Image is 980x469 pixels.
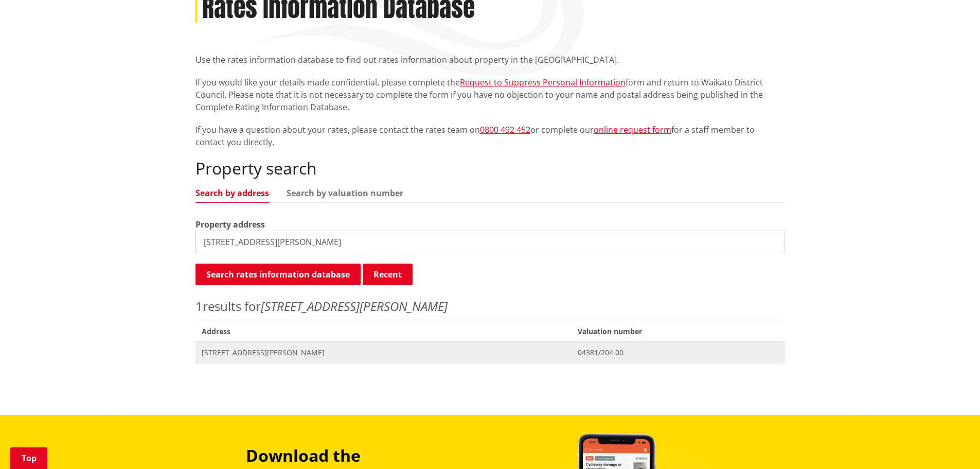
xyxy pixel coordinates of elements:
[195,189,269,197] a: Search by address
[578,348,778,358] span: 04381/204.00
[195,218,265,231] label: Property address
[480,124,530,135] a: 0800 492 452
[933,426,970,463] iframe: Messenger Launcher
[195,124,785,148] p: If you have a question about your rates, please contact the rates team on or complete our for a s...
[195,231,785,253] input: e.g. Duke Street NGARUAWAHIA
[363,264,413,285] button: Recent
[195,342,785,363] a: [STREET_ADDRESS][PERSON_NAME] 04381/204.00
[202,348,566,358] span: [STREET_ADDRESS][PERSON_NAME]
[195,159,785,178] h2: Property search
[195,76,785,113] p: If you would like your details made confidential, please complete the form and return to Waikato ...
[460,77,626,88] a: Request to Suppress Personal Information
[572,321,785,342] span: Valuation number
[594,124,671,135] a: online request form
[287,189,403,197] a: Search by valuation number
[195,298,203,315] span: 1
[195,264,361,285] button: Search rates information database
[195,54,785,66] p: Use the rates information database to find out rates information about property in the [GEOGRAPHI...
[261,298,448,315] em: [STREET_ADDRESS][PERSON_NAME]
[10,447,47,469] a: Top
[195,297,785,316] p: results for
[195,321,572,342] span: Address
